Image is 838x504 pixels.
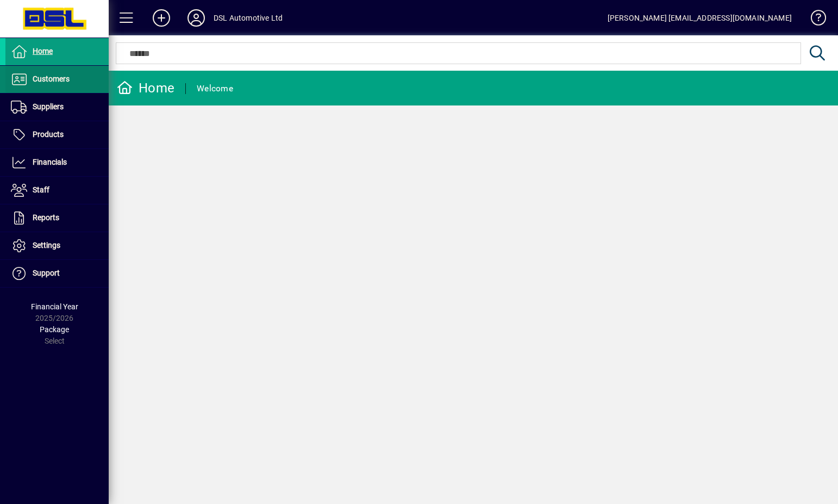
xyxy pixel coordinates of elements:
a: Knowledge Base [803,2,824,38]
span: Support [33,269,60,277]
button: Add [144,8,179,28]
a: Financials [5,149,109,176]
span: Financials [33,158,67,166]
span: Customers [33,74,70,83]
span: Suppliers [33,102,64,111]
div: Home [117,79,174,97]
span: Financial Year [31,302,78,311]
a: Staff [5,177,109,204]
a: Settings [5,232,109,259]
span: Staff [33,185,49,194]
span: Package [40,325,69,334]
a: Products [5,121,109,148]
a: Support [5,260,109,287]
div: DSL Automotive Ltd [214,9,283,27]
div: [PERSON_NAME] [EMAIL_ADDRESS][DOMAIN_NAME] [608,9,792,27]
span: Products [33,130,64,139]
span: Home [33,47,53,55]
span: Reports [33,213,59,222]
a: Suppliers [5,94,109,121]
button: Profile [179,8,214,28]
div: Welcome [197,80,233,97]
a: Reports [5,204,109,232]
span: Settings [33,241,60,250]
a: Customers [5,66,109,93]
